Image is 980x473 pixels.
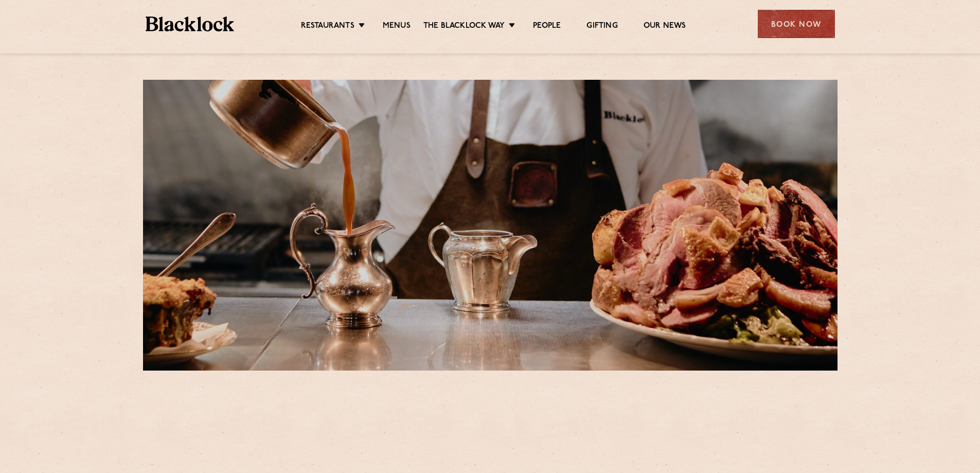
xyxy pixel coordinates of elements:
a: Menus [383,21,411,32]
a: The Blacklock Way [423,21,505,32]
img: BL_Textured_Logo-footer-cropped.svg [146,16,235,31]
a: Our News [644,21,686,32]
div: Book Now [758,10,835,38]
a: People [533,21,561,32]
a: Restaurants [301,21,354,32]
a: Gifting [586,21,617,32]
